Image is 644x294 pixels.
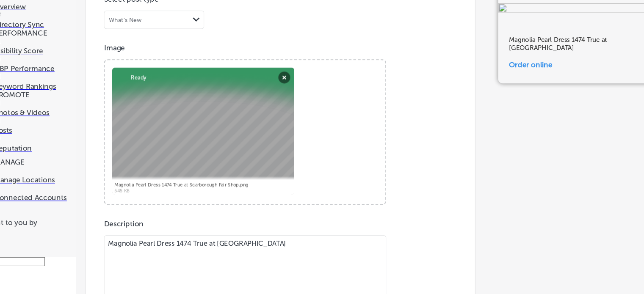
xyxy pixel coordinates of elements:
[119,54,447,62] p: Image
[17,177,93,185] p: Manage Locations
[17,57,93,65] p: Visibility Score
[17,161,93,169] p: MANAGE
[17,90,93,98] p: Keyword Rankings
[17,194,93,202] p: Connected Accounts
[17,131,93,139] p: Posts
[17,25,93,41] a: Directory Sync
[496,47,625,62] h5: Magnolia Pearl Dress 1474 True at [GEOGRAPHIC_DATA]
[17,169,93,185] a: Manage Locations
[119,9,447,17] p: Select post type
[17,107,93,123] a: Photos & Videos
[119,218,156,226] label: Description
[17,140,93,156] a: Reputation
[17,41,93,49] p: PERFORMANCE
[17,74,93,82] p: GBP Performance
[496,70,625,78] a: Order online
[17,186,93,202] a: Connected Accounts
[496,70,536,78] span: Order online
[17,49,93,65] a: Visibility Score
[17,8,93,24] a: Overview
[17,148,93,156] p: Reputation
[17,82,93,98] a: Keyword Rankings
[17,98,93,106] p: PROMOTE
[17,123,93,139] a: Posts
[120,70,180,78] a: Powered by PQINA
[124,29,154,36] div: What's New
[486,17,636,27] img: dce734ba-e7d8-4d42-8592-9d9f41e612a5
[17,66,93,82] a: GBP Performance
[17,16,93,24] p: Overview
[17,115,93,123] p: Photos & Videos
[17,33,93,41] p: Directory Sync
